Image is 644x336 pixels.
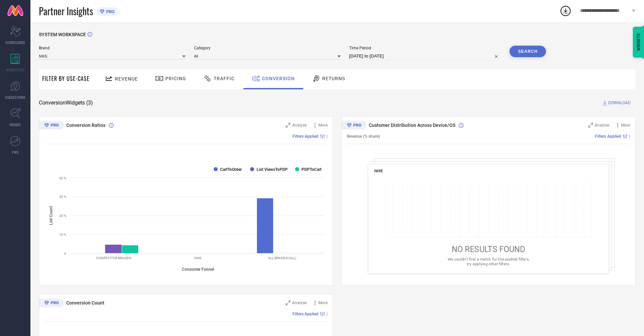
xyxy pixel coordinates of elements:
text: List ViewsToPDP [257,167,288,172]
text: PDPToCart [302,167,321,172]
div: Premium [341,121,366,131]
span: Filters Applied [292,134,318,139]
span: | [629,134,630,139]
span: Pricing [165,76,186,81]
span: SUGGESTIONS [5,95,26,100]
span: Filters Applied [292,312,318,316]
span: NIKE [374,169,383,173]
span: Analyse [292,123,307,128]
text: 0 [64,252,66,255]
div: Open download list [559,5,572,17]
span: Revenue [115,76,138,82]
text: 40 % [59,176,66,180]
span: PRO [104,9,115,14]
text: 10 % [59,233,66,237]
div: Premium [39,298,64,309]
text: 20 % [59,214,66,218]
input: Select time period [349,52,501,60]
span: Filter By Use-Case [42,74,90,83]
span: Conversion Widgets ( 3 ) [39,99,93,106]
text: NIKE [194,256,201,260]
span: Customer Distribution Across Device/OS [369,122,455,128]
span: SCORECARDS [5,40,25,45]
span: Analyse [595,123,609,128]
span: | [327,312,328,316]
span: We couldn’t find a match for the applied filters, try applying other filters. [448,257,529,266]
span: Category [194,46,341,50]
span: Partner Insights [39,4,93,18]
tspan: List Count [49,206,53,225]
text: ALL BRANDS (ALL) [268,256,296,260]
span: Returns [322,76,345,81]
span: NO RESULTS FOUND [452,245,525,254]
span: SYSTEM WORKSPACE [39,32,86,37]
text: CartToOrder [220,167,242,172]
span: Conversion Count [66,300,104,306]
span: Conversion [262,76,295,81]
span: Conversion Ratios [66,122,105,128]
span: More [621,123,630,128]
span: DOWNLOAD [608,99,630,106]
span: TRENDS [9,122,21,127]
text: COMPETITOR BRANDS [96,256,131,260]
svg: Zoom [286,300,290,305]
span: Brand [39,46,186,50]
span: More [318,300,328,305]
span: Filters Applied [595,134,621,139]
span: Revenue (% share) [347,134,380,139]
span: FWD [12,150,19,155]
svg: Zoom [286,123,290,128]
span: Time Period [349,46,501,50]
span: More [318,123,328,128]
text: 30 % [59,195,66,199]
div: Premium [39,121,64,131]
svg: Zoom [588,123,593,128]
span: Analyse [292,300,307,305]
tspan: Consumer Funnel [182,267,214,272]
span: Traffic [214,76,235,81]
span: WORKSPACE [6,67,25,72]
button: Search [509,46,546,57]
span: | [327,134,328,139]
